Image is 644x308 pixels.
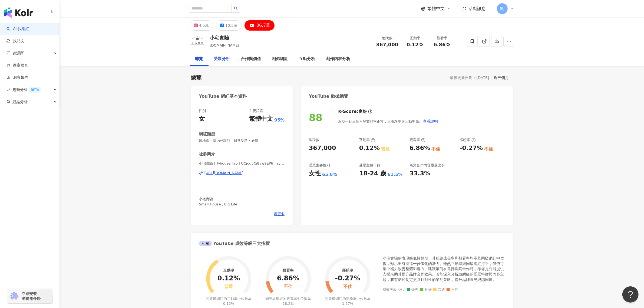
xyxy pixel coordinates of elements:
[199,171,285,175] a: [URL][DOMAIN_NAME]
[191,74,202,81] div: 總覽
[223,268,234,273] div: 互動率
[210,43,239,47] span: [DOMAIN_NAME]
[432,35,453,41] div: 觀看率
[342,302,353,306] span: 1.57%
[274,117,285,123] span: 95%
[4,7,33,18] img: logo
[22,291,41,301] span: 立即安裝 瀏覽器外掛
[274,212,285,217] span: 看更多
[199,109,206,113] div: 性別
[29,87,41,93] div: BETA
[422,116,438,127] button: 查看說明
[359,163,380,168] div: 受眾主要年齡
[210,34,239,41] div: 小宅實驗
[407,42,423,47] span: 0.12%
[324,296,371,306] div: 同等級網紅的漲粉率中位數為
[284,284,292,289] div: 不佳
[359,144,380,152] div: 0.12%
[433,288,445,292] span: 普通
[9,292,19,300] img: chrome extension
[6,63,28,68] a: 商案媒合
[409,137,425,142] div: 觀看率
[343,284,352,289] div: 不佳
[500,6,504,12] span: 凱
[409,144,430,152] div: 6.86%
[199,241,212,246] div: AI
[309,137,319,142] div: 追蹤數
[199,93,247,99] div: YouTube 網紅基本資料
[376,35,398,41] div: 追蹤數
[265,296,312,306] div: 同等級網紅的觀看率中位數為
[434,42,450,47] span: 6.86%
[431,146,440,152] div: 不佳
[190,33,206,50] img: KOL Avatar
[326,56,351,62] div: 創作內容分析
[383,288,505,292] div: 成效等級 ：
[409,169,430,178] div: 33.3%
[338,116,438,127] div: 近期一到三個月發文頻率正常，且漲粉率與互動率高。
[224,284,233,289] div: 普通
[217,275,240,282] div: 0.12%
[388,172,403,178] div: 61.5%
[6,26,29,32] a: searchAI 找網紅
[241,56,261,62] div: 合作與價值
[376,42,398,47] span: 367,000
[199,161,285,166] span: 小宅實驗 | @house_lab | UCjod5Cj8vw9EP6__sy1KPhQ
[12,96,28,108] span: 競品分析
[199,151,215,157] div: 社群簡介
[6,75,28,80] a: 洞察報告
[277,275,299,282] div: 6.86%
[223,302,234,306] span: 0.13%
[12,84,41,96] span: 趨勢分析
[342,268,353,273] div: 漲粉率
[199,138,285,143] span: 房地產 · 室內外設計 · 日常話題 · 旅遊
[460,144,483,152] div: -0.27%
[225,22,237,29] div: 10.5萬
[6,38,24,44] a: 找貼文
[190,20,213,31] button: 4.5萬
[299,56,315,62] div: 互動分析
[283,302,294,306] span: 38.2%
[309,169,321,178] div: 女性
[199,197,284,270] span: 小宅實驗 Small House , Big Life 📍Address｜[STREET_ADDRESS]（諮詢全預約制） ✍🏼任何設計諮詢請 + LINE ID @ house_lab ✍🏼商...
[359,137,375,142] div: 互動率
[199,131,215,137] div: 網紅類型
[447,288,458,292] span: 不佳
[7,289,52,303] a: chrome extension立即安裝 瀏覽器外掛
[405,35,425,41] div: 互動率
[428,6,445,12] span: 繁體中文
[383,256,505,282] div: 小宅實驗的表現略低於預期，其粉絲成長率和觀看率均不及同級網紅中位數，顯示出有待進一步優化的潛力。雖然互動率與同級網紅持平，但仍可集中精力改善整體影響力。建議廠商在選擇與其合作時，考慮是否能提供支...
[199,22,209,29] div: 4.5萬
[272,56,288,62] div: 相似網紅
[216,20,242,31] button: 10.5萬
[214,56,230,62] div: 受眾分析
[423,119,438,123] span: 查看說明
[494,74,513,81] div: 近三個月
[335,275,360,282] div: -0.27%
[460,137,476,142] div: 漲粉率
[309,112,322,123] div: 88
[309,93,348,99] div: YouTube 數據總覽
[256,22,270,29] div: 36.7萬
[420,288,432,292] span: 良好
[309,144,336,152] div: 367,000
[195,56,203,62] div: 總覽
[199,115,205,123] div: 女
[338,109,372,114] div: K-Score :
[469,6,486,11] span: 活動訊息
[249,109,263,113] div: 主要語言
[484,146,493,152] div: 不佳
[249,115,273,123] div: 繁體中文
[409,163,445,168] div: 商業合作內容覆蓋比例
[282,268,294,273] div: 觀看率
[407,288,419,292] span: 優秀
[204,171,244,175] div: [URL][DOMAIN_NAME]
[381,146,390,152] div: 普通
[234,6,238,10] span: search
[359,169,386,178] div: 18-24 歲
[12,47,24,59] span: 資源庫
[199,241,270,247] div: YouTube 成效等級三大指標
[245,20,275,31] button: 36.7萬
[450,76,489,80] div: 最後更新日期：[DATE]
[309,163,330,168] div: 受眾主要性別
